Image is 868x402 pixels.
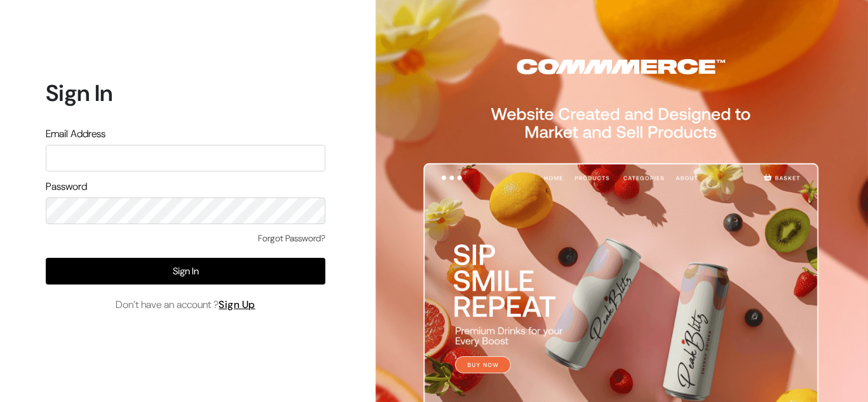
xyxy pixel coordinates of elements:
a: Sign Up [219,298,255,311]
a: Forgot Password? [258,232,325,245]
label: Password [46,179,87,194]
label: Email Address [46,126,105,142]
button: Sign In [46,258,325,285]
span: Don’t have an account ? [116,297,255,312]
h1: Sign In [46,79,325,107]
